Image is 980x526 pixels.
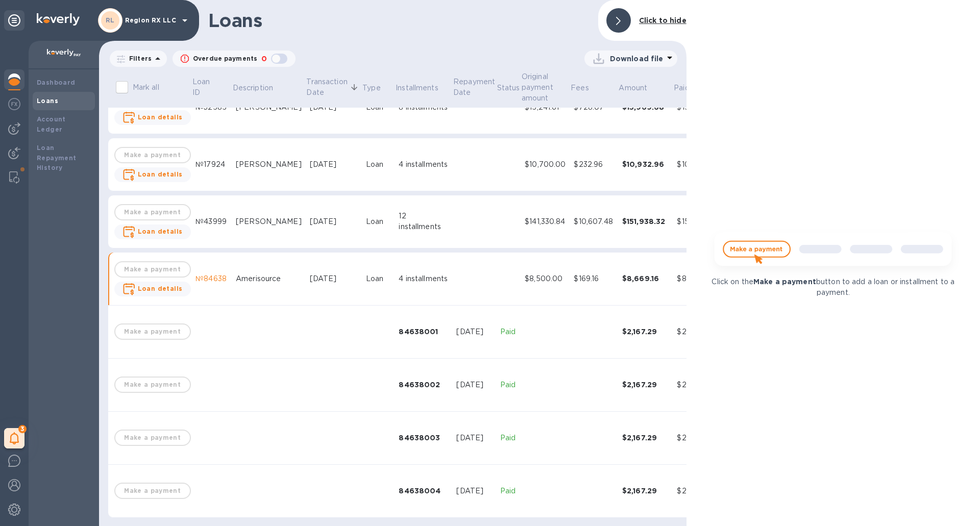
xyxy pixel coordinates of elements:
p: Paid [500,380,517,390]
div: [DATE] [310,273,358,284]
p: Fees [571,83,589,93]
div: Loan [366,273,391,284]
div: [DATE] [456,327,492,337]
div: 84638004 [399,486,448,496]
div: $2,167.29 [622,327,669,337]
p: Download file [610,54,664,64]
span: Transaction Date [306,77,360,98]
div: 84638002 [399,380,448,390]
span: Loan ID [192,77,231,98]
p: Status [497,83,520,93]
div: $10,700.00 [525,159,566,170]
div: $2,167.29 [677,327,718,337]
div: $8,669.16 [677,273,718,284]
p: Original payment amount [522,71,556,104]
p: Description [233,83,273,93]
b: Loan details [138,113,183,121]
b: Make a payment [753,278,816,286]
div: $2,167.29 [677,380,718,390]
div: $151,938.32 [622,216,669,227]
div: $2,167.29 [622,380,669,390]
p: 0 [261,54,267,64]
p: Region RX LLC [125,17,176,24]
b: Loans [37,97,58,105]
p: Type [362,83,381,93]
button: Loan details [114,167,191,182]
span: Paid [674,83,703,93]
span: Fees [571,83,602,93]
span: Original payment amount [522,71,569,104]
div: $232.96 [574,159,614,170]
div: №84638 [195,273,228,284]
div: 84638003 [399,433,448,443]
div: $141,330.84 [525,216,566,227]
div: 4 installments [399,159,448,170]
button: Loan details [114,282,191,296]
div: $10,932.96 [677,159,718,170]
p: Loan ID [192,77,217,98]
div: Loan [366,159,391,170]
b: Loan details [138,170,183,178]
div: №43999 [195,216,228,227]
span: 3 [18,425,27,433]
b: Dashboard [37,79,76,86]
b: Loan Repayment History [37,144,77,172]
b: RL [106,16,115,24]
div: $2,167.29 [677,433,718,443]
span: Amount [619,83,660,93]
div: [DATE] [310,216,358,227]
div: 84638001 [399,327,448,337]
div: $8,669.16 [622,273,669,284]
div: $10,932.96 [622,159,669,169]
b: Account Ledger [37,115,66,133]
div: $2,167.29 [622,486,669,496]
div: $8,500.00 [525,273,566,284]
b: Loan details [138,285,183,292]
div: $10,607.48 [574,216,614,227]
p: Amount [619,83,647,93]
span: Type [362,83,394,93]
div: [DATE] [456,380,492,390]
button: Overdue payments0 [173,51,296,67]
b: Click to hide [639,16,687,24]
img: Foreign exchange [8,98,20,110]
div: [PERSON_NAME] [236,159,302,170]
span: Installments [396,83,452,93]
p: Transaction Date [306,77,347,98]
p: Repayment Date [453,77,495,98]
button: Loan details [114,224,191,239]
div: [DATE] [456,433,492,443]
div: $169.16 [574,273,614,284]
div: [DATE] [456,486,492,496]
div: Amerisource [236,273,302,284]
b: Loan details [138,228,183,235]
div: 12 installments [399,211,448,232]
p: Paid [674,83,690,93]
div: Unpin categories [4,10,24,31]
div: [DATE] [310,159,358,170]
p: Paid [500,486,517,496]
div: [PERSON_NAME] [236,216,302,227]
p: Paid [500,433,517,443]
p: Installments [396,83,438,93]
p: Filters [125,54,152,63]
div: $151,938.32 [677,216,718,227]
button: Loan details [114,110,191,125]
p: Paid [500,327,517,337]
div: №17924 [195,159,228,170]
p: Overdue payments [193,54,257,63]
div: 4 installments [399,273,448,284]
div: Loan [366,216,391,227]
p: Mark all [133,82,159,93]
div: $2,167.29 [677,486,718,496]
img: Logo [37,13,80,26]
h1: Loans [208,10,590,31]
p: Click on the button to add a loan or installment to a payment. [706,277,960,298]
div: $2,167.29 [622,433,669,443]
span: Description [233,83,286,93]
